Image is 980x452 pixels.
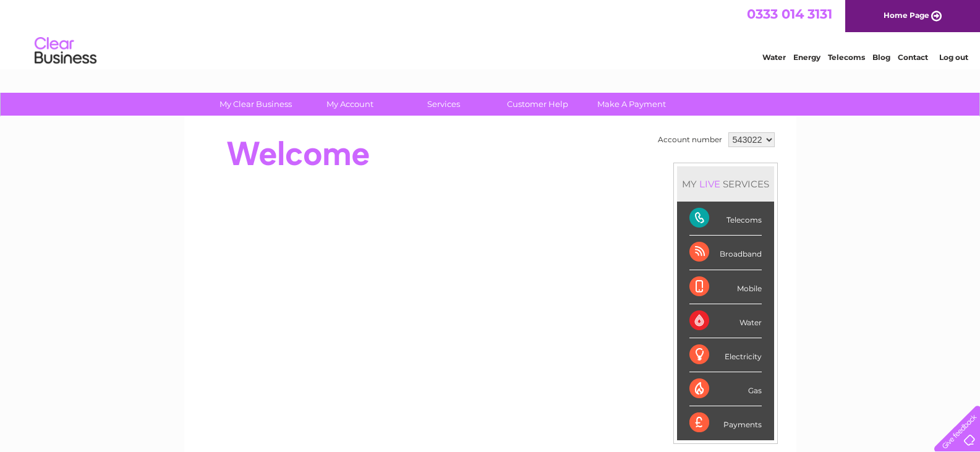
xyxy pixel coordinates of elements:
[689,406,762,440] div: Payments
[205,93,307,116] a: My Clear Business
[689,202,762,236] div: Telecoms
[898,53,928,62] a: Contact
[762,53,786,62] a: Water
[198,7,783,60] div: Clear Business is a trading name of Verastar Limited (registered in [GEOGRAPHIC_DATA] No. 3667643...
[689,304,762,338] div: Water
[393,93,495,116] a: Services
[34,32,97,70] img: logo.png
[689,338,762,372] div: Electricity
[939,53,968,62] a: Log out
[655,129,725,150] td: Account number
[872,53,890,62] a: Blog
[689,236,762,270] div: Broadband
[677,166,774,202] div: MY SERVICES
[689,270,762,304] div: Mobile
[581,93,683,116] a: Make A Payment
[689,372,762,406] div: Gas
[747,6,832,22] a: 0333 014 3131
[828,53,865,62] a: Telecoms
[793,53,820,62] a: Energy
[299,93,401,116] a: My Account
[697,178,723,190] div: LIVE
[487,93,589,116] a: Customer Help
